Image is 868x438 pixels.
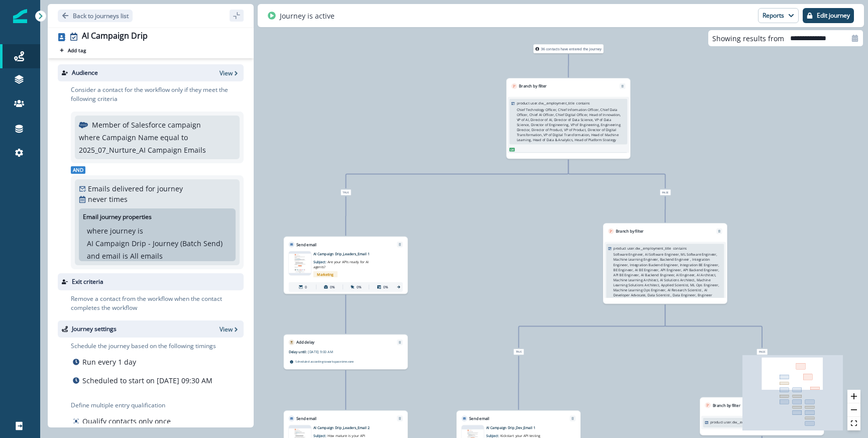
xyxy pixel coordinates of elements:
[73,12,129,20] p: Back to journeys list
[296,340,314,346] p: Add delay
[541,46,601,51] p: 36 contacts have entered the journey
[576,100,590,105] p: contains
[509,148,515,151] span: Or
[313,271,338,277] span: Marketing
[220,69,233,77] p: View
[341,189,351,195] span: True
[87,238,223,249] p: AI Campaign Drip - Journey (Batch Send)
[305,284,307,289] p: 0
[109,194,128,204] p: times
[87,251,121,261] p: and email
[660,189,671,195] span: False
[83,212,152,222] p: Email journey properties
[313,425,391,430] p: AI Campaign Drip_Leaders_Email 2
[71,342,216,351] p: Schedule the journey based on the following timings
[72,277,103,286] p: Exit criteria
[313,256,374,269] p: Subject:
[71,294,244,312] p: Remove a contact from the workflow when the contact completes the workflow
[284,237,408,294] div: Send emailRemoveemail asset unavailableAI Campaign Drip_Leaders_Email 1Subject: Are your APIs rea...
[296,415,316,421] p: Send email
[613,246,671,251] p: product user.dw__employment_title
[88,183,183,194] p: Emails delivered for journey
[130,251,163,261] p: All emails
[472,349,565,355] div: True
[82,357,136,367] p: Run every 1 day
[513,349,524,355] span: True
[603,223,727,304] div: Branch by filterRemoveproduct user.dw__employment_titlecontains Software Engineer, AI Software En...
[220,69,240,77] button: View
[82,375,212,386] p: Scheduled to start on [DATE] 09:30 AM
[330,284,335,289] p: 0%
[58,10,133,22] button: Go back
[79,132,100,143] p: where
[313,251,391,256] p: AI Campaign Drip_Leaders_Email 1
[92,120,201,130] p: Member of Salesforce campaign
[220,325,240,334] button: View
[87,226,136,236] p: where journey
[68,47,86,53] p: Add tag
[522,44,615,53] div: 36 contacts have entered the journey
[280,11,335,21] p: Journey is active
[756,349,768,355] span: False
[72,324,117,334] p: Journey settings
[284,335,408,370] div: Add delayRemoveDelay until:[DATE] 9:00 AMScheduled according toworkspacetimezone
[847,390,860,403] button: zoom in
[346,160,568,188] g: Edge from ca1c1f09-4f82-4d83-8c1f-bf56a479d83b to node-edge-labelb33879dd-65d3-4bd1-817b-2d9b1d87...
[138,226,143,236] p: is
[299,189,392,195] div: True
[71,166,85,174] span: And
[357,284,362,289] p: 0%
[619,189,712,195] div: False
[568,160,665,188] g: Edge from ca1c1f09-4f82-4d83-8c1f-bf56a479d83b to node-edge-label41cb572e-4547-45e4-9b57-74a980d3...
[486,425,564,430] p: AI Campaign Drip_Dev_Email 1
[710,420,768,425] p: product user.dw__employment_title
[308,349,368,354] p: [DATE] 9:00 AM
[295,359,354,364] p: Scheduled according to workspace timezone
[313,260,369,269] span: Are your APIs ready for AI agents?
[519,83,547,89] p: Branch by filter
[160,132,188,143] p: equal to
[289,349,308,354] p: Delay until:
[230,10,244,22] button: sidebar collapse toggle
[712,33,784,44] p: Showing results from
[79,145,206,155] p: 2025_07_Nurture_AI Campaign Emails
[803,8,854,23] button: Edit journey
[82,31,148,42] div: AI Campaign Drip
[673,246,687,251] p: contains
[296,242,316,248] p: Send email
[383,284,388,289] p: 0%
[517,107,624,143] p: Chief Technology Officer, Chief Information Officer, Chief Data Officer, Chief AI Officer, Chief ...
[700,397,824,435] div: Branch by filterRemoveproduct user.dw__employment_titleblank
[847,417,860,430] button: fit view
[72,68,98,77] p: Audience
[817,12,850,19] p: Edit journey
[88,194,107,204] p: never
[123,251,128,261] p: is
[716,349,809,355] div: False
[71,85,244,103] p: Consider a contact for the workflow only if they meet the following criteria
[616,228,643,234] p: Branch by filter
[517,100,575,105] p: product user.dw__employment_title
[847,403,860,417] button: zoom out
[102,132,158,143] p: Campaign Name
[289,254,311,273] img: email asset unavailable
[519,304,666,348] g: Edge from ee3c061f-86f4-4ad3-8a7b-da7ad8d4352d to node-edge-label4cb09efe-36c2-4705-8d96-c139ecd5...
[469,415,489,421] p: Send email
[758,8,799,23] button: Reports
[71,401,173,410] p: Define multiple entry qualification
[665,304,762,348] g: Edge from ee3c061f-86f4-4ad3-8a7b-da7ad8d4352d to node-edge-labelef848dcb-1ed2-457a-a3b6-a1ef3bfb...
[13,9,27,23] img: Inflection
[82,416,171,426] p: Qualify contacts only once
[220,325,233,334] p: View
[713,402,740,408] p: Branch by filter
[506,78,630,159] div: Branch by filterRemoveproduct user.dw__employment_titlecontains Chief Technology Officer, Chief I...
[58,46,88,54] button: Add tag
[613,252,721,298] p: Software Engineer, AI Software Engineer, ML Software Engineer, Machine Learning Engineer, Backend...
